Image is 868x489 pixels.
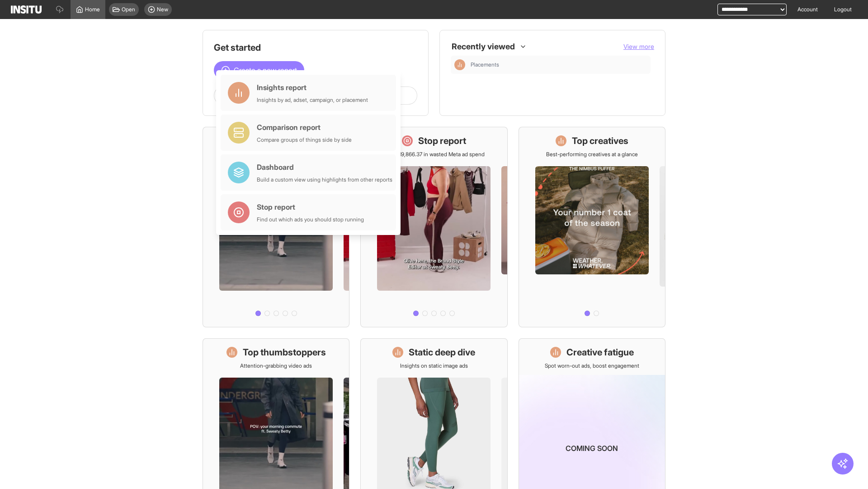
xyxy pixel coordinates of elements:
h1: Top creatives [572,134,628,147]
div: Build a custom view using highlights from other reports [257,176,392,183]
span: View more [623,43,654,50]
div: Compare groups of things side by side [257,136,352,144]
span: New [157,6,168,13]
div: Insights by ad, adset, campaign, or placement [257,96,368,104]
span: Placements [471,61,647,68]
div: Comparison report [257,122,352,133]
a: What's live nowSee all active ads instantly [203,127,349,327]
h1: Static deep dive [409,346,475,359]
div: Find out which ads you should stop running [257,216,364,223]
div: Dashboard [257,162,392,173]
span: Create a new report [234,65,297,76]
p: Insights on static image ads [400,362,468,369]
div: Insights report [257,82,368,93]
a: Top creativesBest-performing creatives at a glance [519,127,665,327]
h1: Stop report [418,134,466,147]
span: Open [122,6,135,13]
p: Attention-grabbing video ads [240,362,312,369]
button: Create a new report [214,61,304,79]
p: Save £19,866.37 in wasted Meta ad spend [383,151,485,158]
div: Insights [454,59,465,70]
img: Logo [11,5,42,14]
span: Home [85,6,100,13]
div: Stop report [257,201,364,212]
h1: Top thumbstoppers [243,346,326,359]
p: Best-performing creatives at a glance [546,151,638,158]
h1: Get started [214,41,417,54]
button: View more [623,42,654,51]
span: Placements [471,61,499,68]
a: Stop reportSave £19,866.37 in wasted Meta ad spend [360,127,507,327]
